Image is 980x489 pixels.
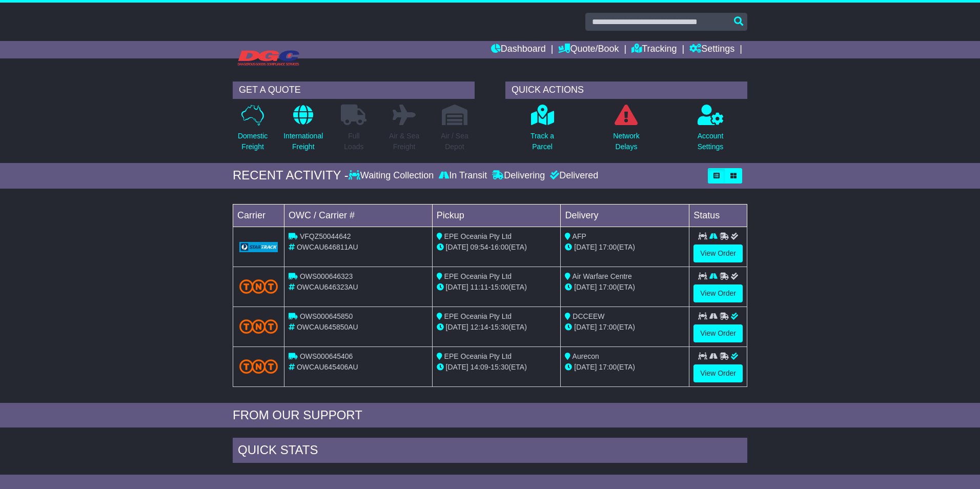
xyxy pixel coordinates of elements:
[300,272,353,280] span: OWS000646323
[446,283,468,291] span: [DATE]
[530,104,555,158] a: Track aParcel
[444,352,512,360] span: EPE Oceania Pty Ltd
[698,131,724,152] p: Account Settings
[573,312,604,320] span: DCCEEW
[561,204,689,227] td: Delivery
[233,204,284,227] td: Carrier
[599,363,617,371] span: 17:00
[444,232,512,240] span: EPE Oceania Pty Ltd
[341,131,366,152] p: Full Loads
[446,363,468,371] span: [DATE]
[237,104,268,158] a: DomesticFreight
[444,312,512,320] span: EPE Oceania Pty Ltd
[530,131,554,152] p: Track a Parcel
[233,168,349,183] div: RECENT ACTIVITY -
[565,242,685,253] div: (ETA)
[283,104,323,158] a: InternationalFreight
[233,408,747,423] div: FROM OUR SUPPORT
[471,323,488,331] span: 12:14
[300,312,353,320] span: OWS000645850
[446,323,468,331] span: [DATE]
[441,131,468,152] p: Air / Sea Depot
[558,41,619,58] a: Quote/Book
[573,232,586,240] span: AFP
[599,243,617,251] span: 17:00
[491,283,508,291] span: 15:00
[613,131,639,152] p: Network Delays
[631,41,677,58] a: Tracking
[239,359,278,373] img: TNT_Domestic.png
[693,284,743,302] a: View Order
[283,131,323,152] p: International Freight
[297,363,358,371] span: OWCAU645406AU
[437,282,557,293] div: - (ETA)
[297,243,358,251] span: OWCAU646811AU
[432,204,561,227] td: Pickup
[491,363,508,371] span: 15:30
[238,131,268,152] p: Domestic Freight
[389,131,419,152] p: Air & Sea Freight
[573,272,632,280] span: Air Warfare Centre
[689,41,734,58] a: Settings
[233,81,475,99] div: GET A QUOTE
[471,243,488,251] span: 09:54
[599,323,617,331] span: 17:00
[437,322,557,333] div: - (ETA)
[446,243,468,251] span: [DATE]
[574,323,597,331] span: [DATE]
[599,283,617,291] span: 17:00
[297,283,358,291] span: OWCAU646323AU
[233,438,747,465] div: Quick Stats
[239,279,278,293] img: TNT_Domestic.png
[437,242,557,253] div: - (ETA)
[693,244,743,262] a: View Order
[689,204,747,227] td: Status
[444,272,512,280] span: EPE Oceania Pty Ltd
[491,323,508,331] span: 15:30
[239,242,278,252] img: GetCarrierServiceLogo
[436,170,489,181] div: In Transit
[297,323,358,331] span: OWCAU645850AU
[697,104,724,158] a: AccountSettings
[565,282,685,293] div: (ETA)
[471,283,488,291] span: 11:11
[491,243,508,251] span: 16:00
[573,352,599,360] span: Aurecon
[239,319,278,333] img: TNT_Domestic.png
[612,104,640,158] a: NetworkDelays
[300,232,351,240] span: VFQZ50044642
[437,362,557,373] div: - (ETA)
[505,81,747,99] div: QUICK ACTIONS
[565,362,685,373] div: (ETA)
[471,363,488,371] span: 14:09
[300,352,353,360] span: OWS000645406
[693,324,743,342] a: View Order
[565,322,685,333] div: (ETA)
[693,364,743,382] a: View Order
[574,363,597,371] span: [DATE]
[284,204,433,227] td: OWC / Carrier #
[574,283,597,291] span: [DATE]
[574,243,597,251] span: [DATE]
[349,170,436,181] div: Waiting Collection
[547,170,598,181] div: Delivered
[489,170,547,181] div: Delivering
[491,41,546,58] a: Dashboard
